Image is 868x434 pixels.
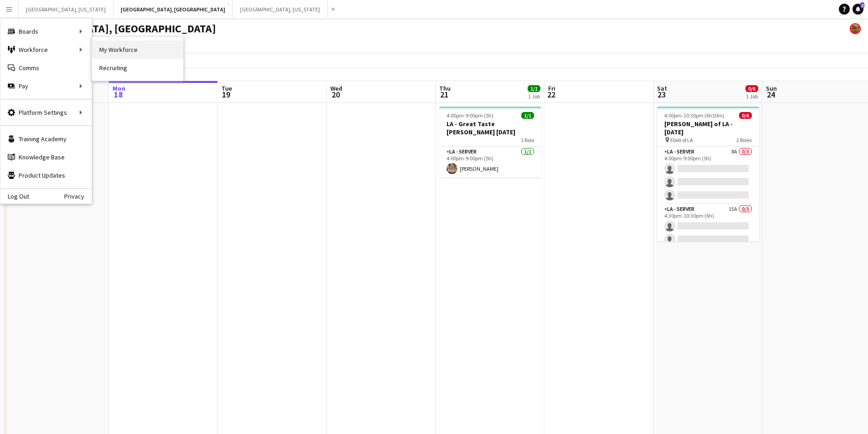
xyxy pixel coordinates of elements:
[664,112,724,119] span: 4:00pm-10:30pm (6h30m)
[0,22,92,41] div: Boards
[860,2,864,8] span: 2
[547,89,555,100] span: 22
[657,204,759,261] app-card-role: LA - Server15A0/34:30pm-10:30pm (6h)
[657,107,759,241] app-job-card: 4:00pm-10:30pm (6h30m)0/6[PERSON_NAME] of LA - [DATE] Ebell of LA2 RolesLA - Server8A0/34:00pm-9:...
[853,4,863,15] a: 2
[766,84,777,92] span: Sun
[521,137,534,143] span: 1 Role
[0,148,92,166] a: Knowledge Base
[850,23,861,34] app-user-avatar: Rollin Hero
[528,85,540,92] span: 1/1
[447,112,493,119] span: 4:00pm-9:00pm (5h)
[439,120,541,136] h3: LA - Great Taste [PERSON_NAME] [DATE]
[0,77,92,95] div: Pay
[0,166,92,184] a: Product Updates
[739,112,752,119] span: 0/6
[439,147,541,178] app-card-role: LA - Server1/14:00pm-9:00pm (5h)[PERSON_NAME]
[19,0,113,18] button: [GEOGRAPHIC_DATA], [US_STATE]
[548,84,555,92] span: Fri
[330,84,342,92] span: Wed
[657,84,667,92] span: Sat
[92,59,183,77] a: Recruiting
[745,85,758,92] span: 0/6
[64,193,92,200] a: Privacy
[521,112,534,119] span: 1/1
[439,84,451,92] span: Thu
[657,120,759,136] h3: [PERSON_NAME] of LA - [DATE]
[656,89,667,100] span: 23
[736,137,752,143] span: 2 Roles
[670,137,693,143] span: Ebell of LA
[0,59,92,77] a: Comms
[329,89,342,100] span: 20
[221,84,232,92] span: Tue
[92,41,183,59] a: My Workforce
[0,103,92,122] div: Platform Settings
[7,22,216,36] h1: [GEOGRAPHIC_DATA], [GEOGRAPHIC_DATA]
[220,89,232,100] span: 19
[439,107,541,178] app-job-card: 4:00pm-9:00pm (5h)1/1LA - Great Taste [PERSON_NAME] [DATE]1 RoleLA - Server1/14:00pm-9:00pm (5h)[...
[0,41,92,59] div: Workforce
[765,89,777,100] span: 24
[438,89,451,100] span: 21
[113,84,125,92] span: Mon
[233,0,328,18] button: [GEOGRAPHIC_DATA], [US_STATE]
[0,193,29,200] a: Log Out
[657,147,759,204] app-card-role: LA - Server8A0/34:00pm-9:00pm (5h)
[113,0,233,18] button: [GEOGRAPHIC_DATA], [GEOGRAPHIC_DATA]
[111,89,125,100] span: 18
[528,93,540,100] div: 1 Job
[746,93,758,100] div: 1 Job
[0,130,92,148] a: Training Academy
